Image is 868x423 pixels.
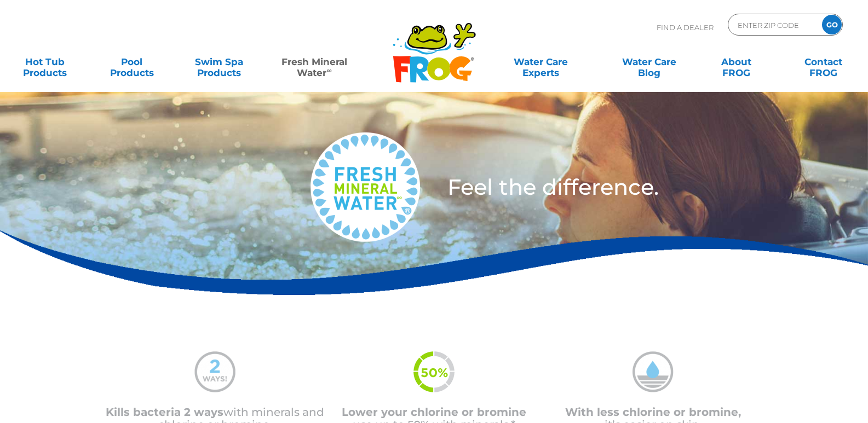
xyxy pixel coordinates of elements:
a: Swim SpaProducts [185,51,253,73]
img: fmw-50percent-icon [413,351,455,392]
input: GO [822,15,842,34]
span: Lower your chlorine or bromine [342,405,526,419]
p: Find A Dealer [657,14,714,41]
span: With less chlorine or bromine, [565,405,741,419]
a: Hot TubProducts [11,51,79,73]
a: PoolProducts [98,51,166,73]
a: Water CareBlog [616,51,683,73]
a: ContactFROG [789,51,857,73]
h3: Feel the difference. [447,176,795,198]
img: fresh-mineral-water-logo-medium [311,132,420,242]
sup: ∞ [326,66,331,74]
input: Zip Code Form [737,17,810,33]
a: Water CareExperts [486,51,596,73]
a: Fresh MineralWater∞ [272,51,357,73]
img: mineral-water-2-ways [194,351,235,392]
span: Kills bacteria 2 ways [106,405,223,419]
img: mineral-water-less-chlorine [633,351,674,392]
a: AboutFROG [702,51,770,73]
